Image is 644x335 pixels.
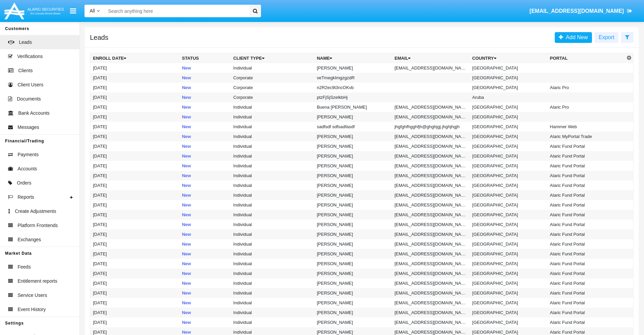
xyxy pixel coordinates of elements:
td: [GEOGRAPHIC_DATA] [470,308,547,317]
td: [DATE] [90,269,180,278]
td: [DATE] [90,259,180,269]
td: [DATE] [90,141,180,151]
td: New [179,122,231,132]
td: n2R2ec9t3ncOKvb [314,83,392,92]
td: [DATE] [90,73,180,83]
td: Individual [231,161,314,171]
td: New [179,210,231,220]
td: [DATE] [90,317,180,327]
td: Aruba [470,92,547,102]
td: Corporate [231,83,314,92]
span: Leads [19,39,32,46]
td: New [179,239,231,249]
td: Corporate [231,73,314,83]
td: [PERSON_NAME] [314,239,392,249]
td: [EMAIL_ADDRESS][DOMAIN_NAME] [392,298,470,308]
span: [EMAIL_ADDRESS][DOMAIN_NAME] [529,8,624,14]
td: [DATE] [90,63,180,73]
td: Alaric Fund Portal [547,278,625,288]
span: Messages [18,124,39,131]
td: Alaric Fund Portal [547,210,625,220]
td: [PERSON_NAME] [314,171,392,180]
td: [DATE] [90,249,180,259]
td: Buena [PERSON_NAME] [314,102,392,112]
td: [GEOGRAPHIC_DATA] [470,220,547,229]
span: Entitlement reports [18,278,57,285]
td: Alaric Fund Portal [547,180,625,190]
td: [DATE] [90,210,180,220]
span: Platform Frontends [18,222,58,229]
td: Hammer Web [547,122,625,132]
span: Verifications [17,53,43,60]
td: Individual [231,122,314,132]
td: Individual [231,298,314,308]
td: New [179,92,231,102]
td: New [179,151,231,161]
td: Alaric Fund Portal [547,239,625,249]
th: Status [179,53,231,63]
td: jhgfghfhgghfjh@ghghjgj.jhghjhgjh [392,122,470,132]
td: [EMAIL_ADDRESS][DOMAIN_NAME] [392,249,470,259]
td: [DATE] [90,298,180,308]
span: Event History [18,306,46,313]
td: [EMAIL_ADDRESS][DOMAIN_NAME] [392,161,470,171]
td: [PERSON_NAME] [314,308,392,317]
td: [EMAIL_ADDRESS][DOMAIN_NAME] [392,63,470,73]
td: New [179,308,231,317]
td: [DATE] [90,229,180,239]
td: [PERSON_NAME] [314,259,392,269]
a: All [85,7,105,15]
td: New [179,132,231,141]
td: [EMAIL_ADDRESS][DOMAIN_NAME] [392,229,470,239]
td: Alaric Fund Portal [547,288,625,298]
td: [DATE] [90,288,180,298]
td: [GEOGRAPHIC_DATA] [470,239,547,249]
td: New [179,249,231,259]
td: [EMAIL_ADDRESS][DOMAIN_NAME] [392,259,470,269]
td: [PERSON_NAME] [314,269,392,278]
td: [EMAIL_ADDRESS][DOMAIN_NAME] [392,200,470,210]
span: Clients [18,67,33,74]
td: Individual [231,200,314,210]
td: [EMAIL_ADDRESS][DOMAIN_NAME] [392,317,470,327]
td: Individual [231,288,314,298]
td: [GEOGRAPHIC_DATA] [470,141,547,151]
td: [DATE] [90,132,180,141]
td: Individual [231,278,314,288]
span: Service Users [18,292,47,299]
td: Individual [231,112,314,122]
td: New [179,220,231,229]
td: Individual [231,180,314,190]
span: Create Adjustments [15,208,56,215]
span: Add New [563,34,588,40]
td: Individual [231,317,314,327]
td: New [179,180,231,190]
td: Individual [231,239,314,249]
td: [EMAIL_ADDRESS][DOMAIN_NAME] [392,210,470,220]
td: New [179,161,231,171]
td: [GEOGRAPHIC_DATA] [470,298,547,308]
td: Individual [231,269,314,278]
td: [PERSON_NAME] [314,298,392,308]
td: [DATE] [90,239,180,249]
td: [GEOGRAPHIC_DATA] [470,73,547,83]
td: Alaric Fund Portal [547,161,625,171]
td: [GEOGRAPHIC_DATA] [470,269,547,278]
td: [GEOGRAPHIC_DATA] [470,180,547,190]
td: Individual [231,132,314,141]
td: New [179,83,231,92]
td: New [179,278,231,288]
td: Alaric Fund Portal [547,269,625,278]
td: veTmegkImgzgzdR [314,73,392,83]
td: New [179,63,231,73]
td: [PERSON_NAME] [314,190,392,200]
td: [EMAIL_ADDRESS][DOMAIN_NAME] [392,239,470,249]
span: Export [599,34,614,40]
td: [DATE] [90,151,180,161]
td: Alaric Fund Portal [547,171,625,180]
td: Alaric Fund Portal [547,220,625,229]
td: [GEOGRAPHIC_DATA] [470,229,547,239]
button: Export [595,32,618,43]
td: [GEOGRAPHIC_DATA] [470,190,547,200]
td: Alaric Fund Portal [547,229,625,239]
